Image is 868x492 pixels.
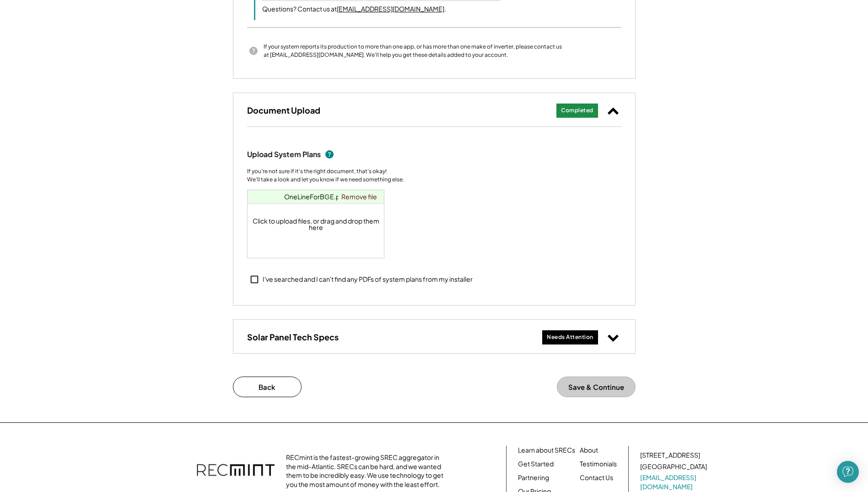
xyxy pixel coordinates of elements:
div: [GEOGRAPHIC_DATA] [640,462,707,471]
a: Contact Us [580,473,613,482]
div: Completed [561,107,593,115]
a: Remove file [338,190,380,203]
a: Learn about SRECs [518,446,575,455]
a: About [580,446,598,455]
div: Needs Attention [547,333,593,341]
div: Upload System Plans [247,150,321,159]
a: Get Started [518,459,554,469]
div: Click to upload files, or drag and drop them here [248,190,385,258]
h3: Solar Panel Tech Specs [247,332,339,342]
a: OneLineForBGE.png [284,192,348,201]
div: If you're not sure if it's the right document, that's okay! We'll take a look and let you know if... [247,167,404,184]
a: [EMAIL_ADDRESS][DOMAIN_NAME] [640,473,709,491]
div: [STREET_ADDRESS] [640,451,700,460]
button: Back [233,377,302,397]
div: I've searched and I can't find any PDFs of system plans from my installer [263,275,473,284]
button: Save & Continue [557,377,636,397]
div: If your system reports its production to more than one app, or has more than one make of inverter... [264,43,563,59]
a: Partnering [518,473,549,482]
h3: Document Upload [247,105,320,115]
a: [EMAIL_ADDRESS][DOMAIN_NAME] [337,5,444,13]
div: Open Intercom Messenger [837,461,859,483]
a: Testimonials [580,459,617,469]
div: RECmint is the fastest-growing SREC aggregator in the mid-Atlantic. SRECs can be hard, and we wan... [286,453,448,489]
img: recmint-logotype%403x.png [197,455,275,487]
div: Questions? Contact us at . [262,5,446,14]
